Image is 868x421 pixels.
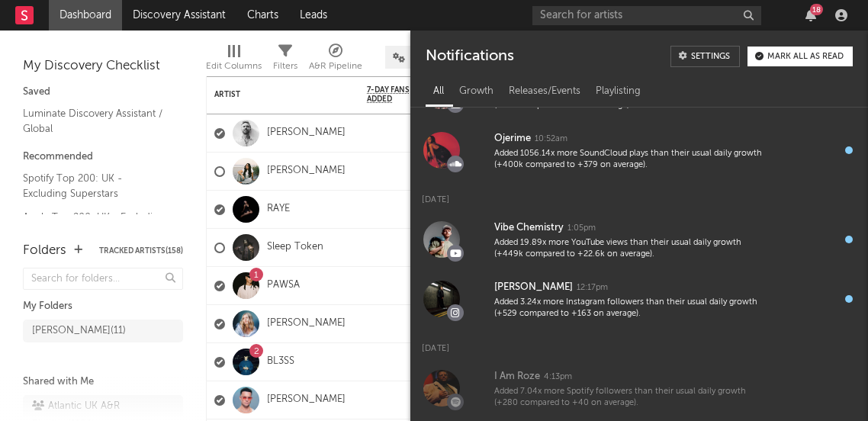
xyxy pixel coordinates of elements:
[494,219,564,237] div: Vibe Chemistry
[532,6,761,25] input: Search for artists
[267,203,290,216] a: RAYE
[426,79,452,104] div: All
[410,358,868,418] a: I Am Roze4:13pmAdded 7.04x more Spotify followers than their usual daily growth (+280 compared to...
[267,394,346,407] a: [PERSON_NAME]
[214,90,329,99] div: Artist
[810,4,823,15] div: 18
[23,242,66,260] div: Folders
[588,79,648,104] div: Playlisting
[23,170,168,201] a: Spotify Top 200: UK - Excluding Superstars
[494,386,763,410] div: Added 7.04x more Spotify followers than their usual daily growth (+280 compared to +40 on average).
[23,320,183,342] a: [PERSON_NAME](11)
[206,57,262,76] div: Edit Columns
[23,297,183,316] div: My Folders
[99,247,183,255] button: Tracked Artists(158)
[494,148,763,172] div: Added 1056.14x more SoundCloud plays than their usual daily growth (+400k compared to +379 on ave...
[691,53,730,61] div: Settings
[494,130,531,148] div: Ojerime
[23,209,168,240] a: Apple Top 200: UK - Excluding Superstars
[267,127,346,140] a: [PERSON_NAME]
[23,268,183,290] input: Search for folders...
[273,38,297,82] div: Filters
[267,279,300,292] a: PAWSA
[410,210,868,269] a: Vibe Chemistry1:05pmAdded 19.89x more YouTube views than their usual daily growth (+449k compared...
[567,223,596,234] div: 1:05pm
[23,57,183,76] div: My Discovery Checklist
[23,148,183,166] div: Recommended
[544,371,572,383] div: 4:13pm
[273,57,297,76] div: Filters
[577,282,608,294] div: 12:17pm
[494,278,573,297] div: [PERSON_NAME]
[452,79,501,104] div: Growth
[367,85,428,104] span: 7-Day Fans Added
[410,329,868,358] div: [DATE]
[494,237,763,261] div: Added 19.89x more YouTube views than their usual daily growth (+449k compared to +22.6k on average).
[267,317,346,330] a: [PERSON_NAME]
[494,368,540,386] div: I Am Roze
[267,165,346,178] a: [PERSON_NAME]
[670,46,740,67] a: Settings
[309,57,362,76] div: A&R Pipeline
[410,180,868,210] div: [DATE]
[767,53,844,61] div: Mark all as read
[805,9,816,21] button: 18
[747,47,853,66] button: Mark all as read
[23,83,183,101] div: Saved
[32,322,126,340] div: [PERSON_NAME] ( 11 )
[23,105,168,137] a: Luminate Discovery Assistant / Global
[410,121,868,180] a: Ojerime10:52amAdded 1056.14x more SoundCloud plays than their usual daily growth (+400k compared ...
[410,269,868,329] a: [PERSON_NAME]12:17pmAdded 3.24x more Instagram followers than their usual daily growth (+529 comp...
[535,133,567,145] div: 10:52am
[267,241,323,254] a: Sleep Token
[206,38,262,82] div: Edit Columns
[426,46,513,67] div: Notifications
[23,373,183,391] div: Shared with Me
[309,38,362,82] div: A&R Pipeline
[267,355,294,368] a: BL3SS
[501,79,588,104] div: Releases/Events
[494,297,763,320] div: Added 3.24x more Instagram followers than their usual daily growth (+529 compared to +163 on aver...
